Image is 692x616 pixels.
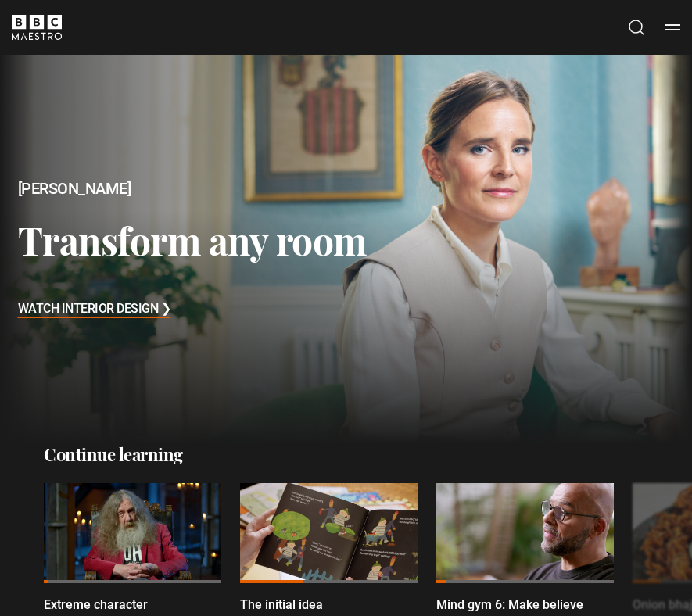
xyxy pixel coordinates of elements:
[44,444,648,465] h2: Continue learning
[240,596,323,614] p: The initial idea
[665,20,680,35] button: Toggle navigation
[12,15,62,40] svg: BBC Maestro
[44,596,148,614] p: Extreme character
[18,177,367,199] h2: [PERSON_NAME]
[18,298,171,321] h3: Watch Interior Design ❯
[436,596,583,614] p: Mind gym 6: Make believe
[18,217,367,263] h3: Transform any room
